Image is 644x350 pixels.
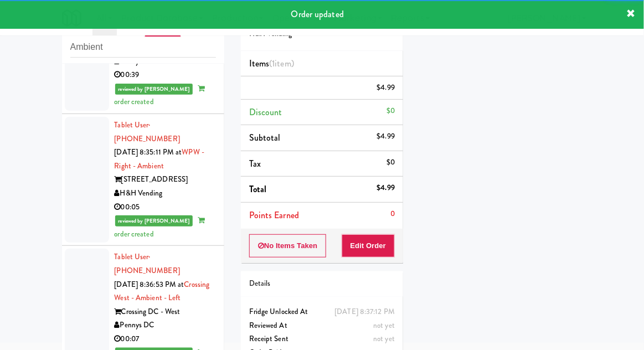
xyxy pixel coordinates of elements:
span: order created [115,215,205,239]
div: [STREET_ADDRESS] [115,173,216,187]
div: Crossing DC - West [115,305,216,319]
span: Discount [249,106,282,119]
a: WPW - Right - Ambient [115,147,205,171]
li: Tablet User· [PHONE_NUMBER][DATE] 8:35:11 PM atWPW - Right - Ambient[STREET_ADDRESS]H&H Vending00... [62,114,224,246]
span: [DATE] 8:36:53 PM at [115,279,184,290]
span: not yet [373,333,395,344]
span: · [PHONE_NUMBER] [115,120,180,144]
div: 00:07 [115,332,216,346]
span: [DATE] 8:35:11 PM at [115,147,182,157]
button: Edit Order [342,234,395,258]
span: · [PHONE_NUMBER] [115,251,180,276]
h5: H&H Vending [249,30,395,38]
span: (1 ) [269,57,294,70]
div: [DATE] 8:37:12 PM [334,305,395,319]
div: Receipt Sent [249,332,395,346]
span: Items [249,57,294,70]
ng-pluralize: item [275,57,291,70]
span: not yet [373,320,395,331]
button: No Items Taken [249,234,327,258]
a: Tablet User· [PHONE_NUMBER] [115,251,180,276]
div: $4.99 [377,130,395,143]
span: Total [249,183,267,195]
span: Subtotal [249,131,281,144]
div: Reviewed At [249,319,395,333]
div: Details [249,277,395,291]
div: Fridge Unlocked At [249,305,395,319]
span: Tax [249,157,261,170]
div: $4.99 [377,81,395,95]
div: H&H Vending [115,187,216,200]
input: Search vision orders [70,37,216,58]
div: 00:05 [115,200,216,214]
a: Tablet User· [PHONE_NUMBER] [115,120,180,144]
span: Order updated [291,8,344,20]
div: 00:39 [115,68,216,82]
div: $0 [387,156,395,169]
div: $0 [387,104,395,118]
div: $4.99 [377,181,395,195]
div: Pennys DC [115,318,216,332]
span: Points Earned [249,209,299,222]
span: reviewed by [PERSON_NAME] [115,84,193,95]
div: 0 [390,207,395,221]
span: reviewed by [PERSON_NAME] [115,215,193,227]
